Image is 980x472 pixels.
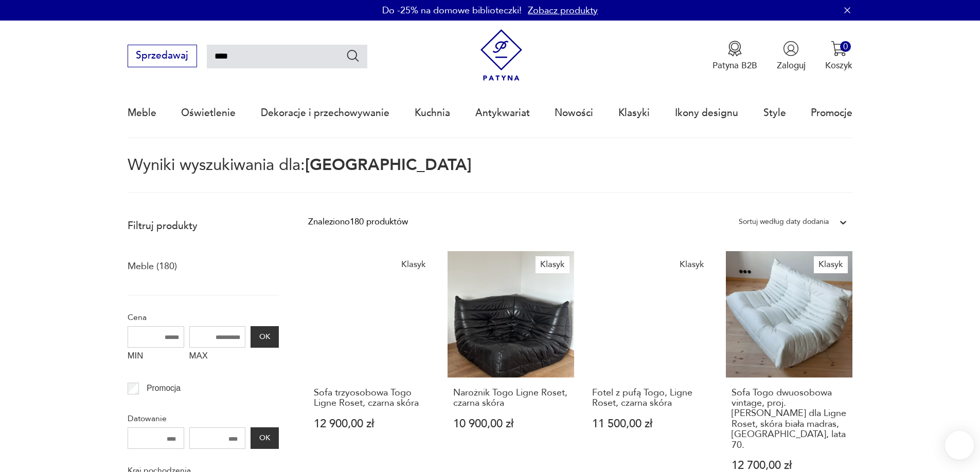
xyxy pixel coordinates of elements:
p: Cena [128,311,279,324]
p: Koszyk [825,60,852,71]
button: Sprzedawaj [128,45,197,67]
label: MIN [128,348,184,367]
a: Nowości [555,89,593,137]
p: 10 900,00 zł [453,419,569,429]
img: Patyna - sklep z meblami i dekoracjami vintage [475,29,527,81]
p: Promocja [147,382,181,395]
a: Oświetlenie [181,89,236,137]
div: Znaleziono 180 produktów [308,215,408,229]
button: OK [251,427,278,449]
img: Ikona medalu [727,41,743,56]
label: MAX [189,348,246,367]
button: 0Koszyk [825,41,852,71]
div: Sortuj według daty dodania [739,215,829,229]
img: Ikonka użytkownika [783,41,799,56]
p: Patyna B2B [712,60,757,71]
h3: Fotel z pufą Togo, Ligne Roset, czarna skóra [592,388,708,409]
iframe: Smartsupp widget button [945,431,974,460]
p: Wyniki wyszukiwania dla: [128,158,853,193]
span: [GEOGRAPHIC_DATA] [305,154,472,176]
a: Dekoracje i przechowywanie [261,89,389,137]
a: Ikona medaluPatyna B2B [712,41,757,71]
p: Zaloguj [777,60,806,71]
button: OK [251,326,278,348]
a: Antykwariat [475,89,530,137]
p: 11 500,00 zł [592,419,708,429]
h3: Narożnik Togo Ligne Roset, czarna skóra [453,388,569,409]
p: 12 700,00 zł [732,460,847,471]
p: Do -25% na domowe biblioteczki! [382,4,522,17]
p: Filtruj produkty [128,219,279,233]
h3: Sofa trzyosobowa Togo Ligne Roset, czarna skóra [314,388,430,409]
h3: Sofa Togo dwuosobowa vintage, proj. [PERSON_NAME] dla Ligne Roset, skóra biała madras, [GEOGRAPHI... [732,388,847,450]
a: Ikony designu [675,89,738,137]
button: Zaloguj [777,41,806,71]
p: 12 900,00 zł [314,419,430,429]
a: Promocje [811,89,852,137]
div: 0 [840,41,851,52]
a: Meble (180) [128,258,177,275]
button: Patyna B2B [712,41,757,71]
p: Datowanie [128,412,279,425]
a: Klasyki [618,89,650,137]
button: Szukaj [346,48,361,63]
img: Ikona koszyka [831,41,847,56]
a: Kuchnia [415,89,450,137]
a: Zobacz produkty [528,4,598,17]
a: Sprzedawaj [128,52,197,61]
a: Meble [128,89,156,137]
a: Style [763,89,786,137]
